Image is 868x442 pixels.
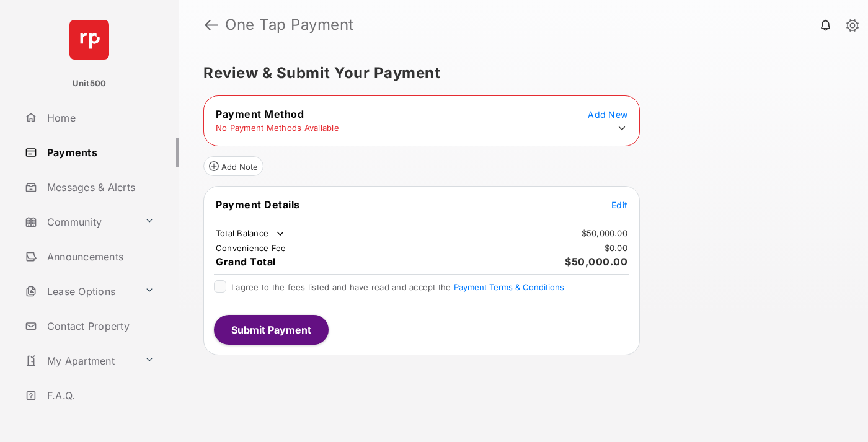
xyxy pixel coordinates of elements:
a: Messages & Alerts [20,172,179,202]
button: Add New [588,108,627,120]
a: F.A.Q. [20,381,179,410]
a: My Apartment [20,346,139,376]
td: Convenience Fee [215,242,287,254]
button: Add Note [203,156,263,176]
button: Edit [611,198,627,211]
span: Add New [588,109,627,120]
a: Home [20,103,179,133]
strong: One Tap Payment [225,17,354,32]
a: Contact Property [20,311,179,341]
td: No Payment Methods Available [215,122,340,133]
button: I agree to the fees listed and have read and accept the [454,282,564,292]
p: Unit500 [73,77,107,90]
td: $0.00 [604,242,628,254]
span: I agree to the fees listed and have read and accept the [231,282,564,292]
button: Submit Payment [214,315,329,345]
a: Lease Options [20,276,139,306]
span: Edit [611,200,627,210]
h5: Review & Submit Your Payment [203,66,833,81]
a: Payments [20,138,179,167]
span: Payment Details [216,198,300,211]
a: Announcements [20,242,179,272]
img: svg+xml;base64,PHN2ZyB4bWxucz0iaHR0cDovL3d3dy53My5vcmcvMjAwMC9zdmciIHdpZHRoPSI2NCIgaGVpZ2h0PSI2NC... [69,20,109,60]
span: Payment Method [216,108,304,120]
td: Total Balance [215,228,286,240]
span: $50,000.00 [565,255,627,268]
a: Community [20,207,139,237]
td: $50,000.00 [581,228,628,239]
span: Grand Total [216,255,276,268]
